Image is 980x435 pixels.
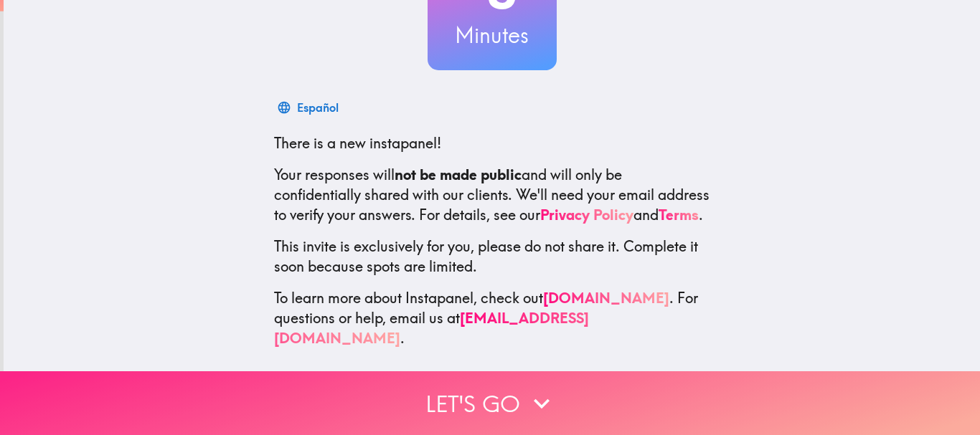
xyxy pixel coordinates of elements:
p: Your responses will and will only be confidentially shared with our clients. We'll need your emai... [274,165,710,225]
a: [EMAIL_ADDRESS][DOMAIN_NAME] [274,309,589,347]
div: Español [297,97,339,118]
a: [DOMAIN_NAME] [543,289,669,307]
b: not be made public [395,166,522,183]
span: There is a new instapanel! [274,134,441,152]
p: This invite is exclusively for you, please do not share it. Complete it soon because spots are li... [274,236,710,277]
p: To learn more about Instapanel, check out . For questions or help, email us at . [274,288,710,348]
a: Privacy Policy [540,206,633,224]
a: Terms [659,206,699,224]
h3: Minutes [428,20,557,50]
button: Español [274,93,344,122]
